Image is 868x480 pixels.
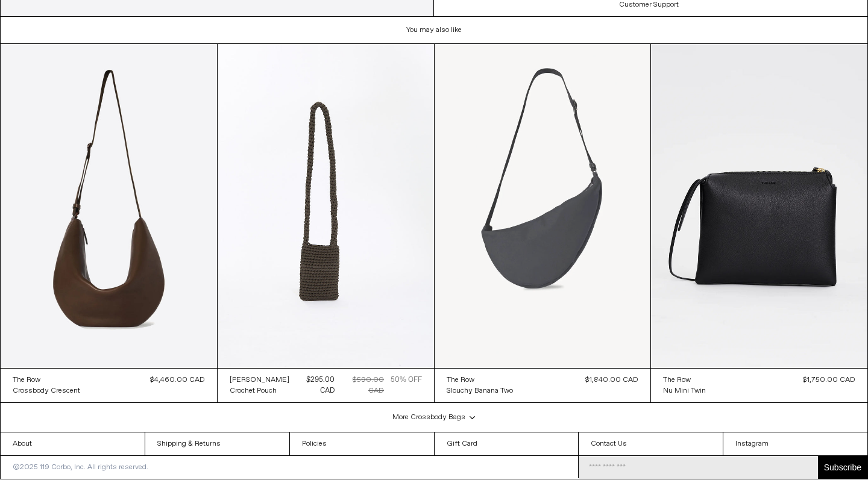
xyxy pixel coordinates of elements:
[1,44,217,368] img: The Row Crossbody Crescent in dark brown
[663,386,706,396] div: Nu Mini Twin
[818,456,867,479] button: Subscribe
[13,385,80,396] a: Crossbody Crescent
[435,44,651,368] img: The Row Slouchy Banana Two
[295,375,335,396] div: $295.00 CAD
[145,432,289,455] a: Shipping & Returns
[447,375,513,385] a: The Row
[447,375,474,385] div: The Row
[663,385,706,396] a: Nu Mini Twin
[13,375,40,385] div: The Row
[230,375,289,385] a: [PERSON_NAME]
[585,375,638,385] div: $1,840.00 CAD
[230,386,277,396] div: Crochet Pouch
[230,385,289,396] a: Crochet Pouch
[447,386,513,396] div: Slouchy Banana Two
[218,44,434,368] img: Lauren Manoogian Crochet Pouch
[1,432,145,455] a: About
[13,386,80,396] div: Crossbody Crescent
[579,432,723,455] a: Contact Us
[150,375,205,385] div: $4,460.00 CAD
[1,403,868,432] div: More Crossbody bags
[391,375,422,385] div: 50% OFF
[663,375,706,385] a: The Row
[1,17,868,44] h1: You may also like
[341,375,384,396] div: $590.00 CAD
[447,385,513,396] a: Slouchy Banana Two
[435,432,579,455] a: Gift Card
[723,432,867,455] a: Instagram
[1,456,160,479] p: ©2025 119 Corbo, Inc. All rights reserved.
[13,375,80,385] a: The Row
[579,456,818,479] input: Email Address
[651,44,867,368] img: The Row Nu Mini Twin
[230,375,289,385] div: [PERSON_NAME]
[663,375,691,385] div: The Row
[290,432,434,455] a: Policies
[803,375,855,385] div: $1,750.00 CAD
[619,1,679,9] h3: Customer Support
